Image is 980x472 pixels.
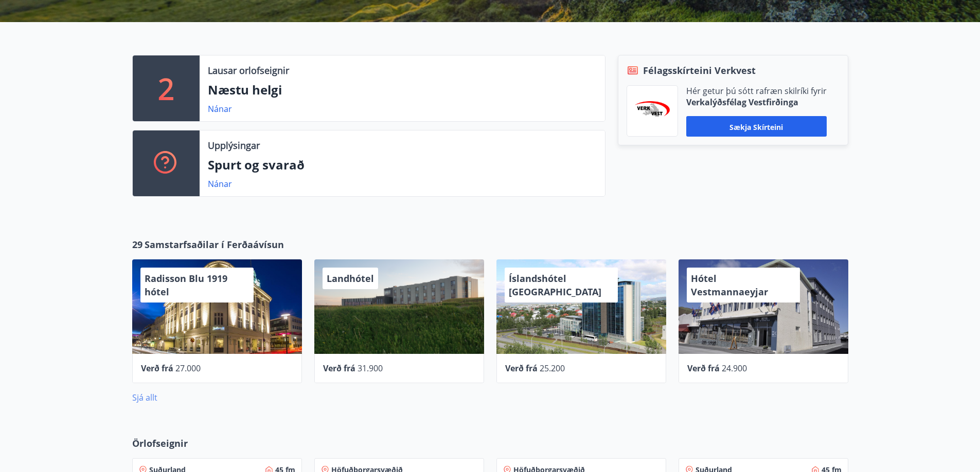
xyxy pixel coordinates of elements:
[208,81,282,98] font: Næstu helgi
[686,85,827,97] font: Hér getur þú sótt rafræn skilríki fyrir
[323,363,355,374] font: Verð frá
[722,363,747,374] font: 24.900
[208,103,232,115] font: Nánar
[327,272,374,285] font: Landhótel
[208,156,305,173] font: Spurt og svarað
[686,116,827,137] button: Sækja skírteini
[729,122,783,131] font: Sækja skírteini
[635,101,670,121] img: jihgzMk4dcgjRAW2aMgpbAqQEG7LZi0j9dOLAUvz.png
[145,272,227,298] font: Radisson Blu 1919 hótel
[208,139,260,152] font: Upplýsingar
[686,97,798,108] font: Verkalýðsfélag Vestfirðinga
[158,69,174,108] font: 2
[208,64,289,77] font: Lausar orlofseignir
[145,238,284,251] font: Samstarfsaðilar í Ferðaávísun
[132,437,188,449] font: Örlofseignir
[540,363,565,374] font: 25.200
[358,363,383,374] font: 31.900
[132,392,157,403] font: Sjá allt
[132,238,142,251] font: 29
[141,363,173,374] font: Verð frá
[691,272,768,298] font: Hótel Vestmannaeyjar
[208,178,232,190] font: Nánar
[509,272,601,298] font: Íslandshótel [GEOGRAPHIC_DATA]
[175,363,201,374] font: 27.000
[643,64,756,77] font: Félagsskírteini Verkvest
[505,363,538,374] font: Verð frá
[687,363,720,374] font: Verð frá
